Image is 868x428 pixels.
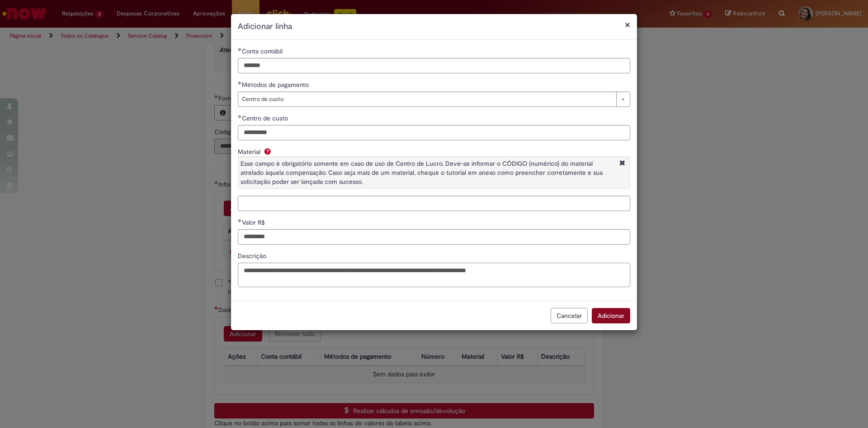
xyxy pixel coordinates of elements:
[262,148,273,155] span: Ajuda para Material
[551,308,588,323] button: Cancelar
[242,218,267,226] span: Valor R$
[238,48,242,51] span: Obrigatório Preenchido
[238,252,268,260] span: Descrição
[238,58,630,73] input: Conta contábil
[617,159,627,168] i: Fechar More information Por question_material
[242,47,284,55] span: Conta contábil
[238,263,630,287] textarea: Descrição
[242,81,311,89] span: Métodos de pagamento
[592,308,630,323] button: Adicionar
[238,148,262,156] span: Material
[238,219,242,222] span: Obrigatório Preenchido
[238,21,630,33] h2: Adicionar linha
[238,115,242,118] span: Obrigatório Preenchido
[242,92,612,106] span: Centro de custo
[625,20,630,29] button: Fechar modal
[238,229,630,245] input: Valor R$
[238,81,242,85] span: Obrigatório Preenchido
[238,196,630,211] input: Material
[241,159,603,186] span: Esse campo é obrigatório somente em caso de uso de Centro de Lucro. Deve-se informar o CÓDIGO (nu...
[238,125,630,140] input: Centro de custo
[242,114,290,122] span: Centro de custo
